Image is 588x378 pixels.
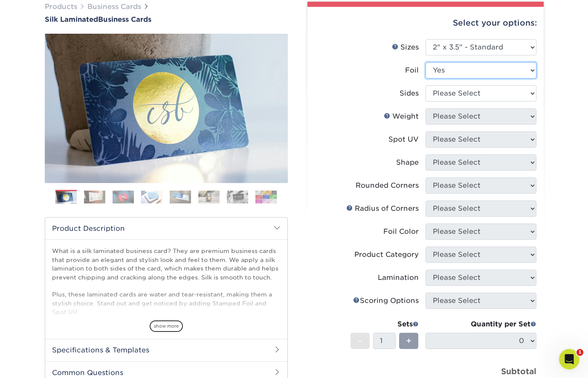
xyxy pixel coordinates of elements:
span: - [358,334,362,347]
div: Sides [400,88,419,99]
div: Quantity per Set [426,319,536,329]
div: Shape [396,157,419,168]
img: Business Cards 08 [255,190,277,204]
strong: Subtotal [501,366,536,376]
div: Foil [405,65,419,76]
img: Business Cards 01 [55,187,77,208]
span: show more [150,320,183,332]
img: Business Cards 04 [141,190,162,204]
span: 1 [576,349,583,356]
div: Lamination [378,273,419,283]
div: Rounded Corners [356,180,419,191]
span: + [406,334,411,347]
img: Business Cards 05 [170,190,191,204]
div: Weight [384,111,419,122]
div: Radius of Corners [346,204,419,214]
img: Business Cards 03 [113,190,134,204]
div: Sets [350,319,419,329]
img: Business Cards 07 [227,190,248,204]
a: Products [45,3,77,11]
a: Business Cards [87,3,141,11]
div: Product Category [354,250,419,260]
div: Foil Color [383,227,419,237]
span: Silk Laminated [45,15,98,23]
img: Business Cards 02 [84,190,105,204]
h1: Business Cards [45,15,288,23]
img: Business Cards 06 [198,190,220,204]
iframe: Intercom live chat [559,349,579,369]
div: Scoring Options [353,296,419,306]
div: Select your options: [314,7,537,39]
a: Silk LaminatedBusiness Cards [45,15,288,23]
h2: Specifications & Templates [45,339,287,361]
div: Sizes [392,42,419,52]
div: Spot UV [388,134,419,145]
h2: Product Description [45,218,287,239]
